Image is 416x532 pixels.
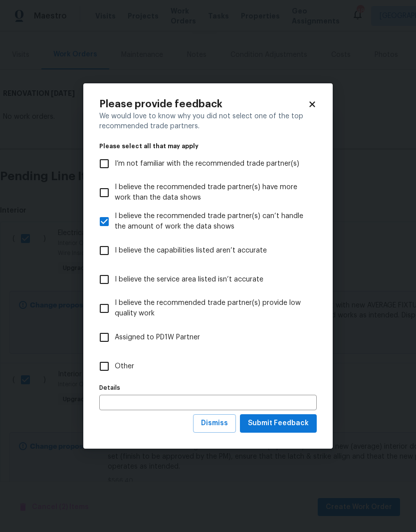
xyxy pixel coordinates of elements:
[115,246,267,256] span: I believe the capabilities listed aren’t accurate
[115,159,299,169] span: I’m not familiar with the recommended trade partner(s)
[115,182,309,203] span: I believe the recommended trade partner(s) have more work than the data shows
[115,211,309,232] span: I believe the recommended trade partner(s) can’t handle the amount of work the data shows
[201,417,228,430] span: Dismiss
[248,417,309,430] span: Submit Feedback
[115,298,309,319] span: I believe the recommended trade partner(s) provide low quality work
[193,414,236,433] button: Dismiss
[99,111,317,131] div: We would love to know why you did not select one of the top recommended trade partners.
[115,361,134,372] span: Other
[99,143,317,149] legend: Please select all that may apply
[99,99,308,109] h2: Please provide feedback
[99,385,317,391] label: Details
[115,332,200,343] span: Assigned to PD1W Partner
[240,414,317,433] button: Submit Feedback
[115,274,263,285] span: I believe the service area listed isn’t accurate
